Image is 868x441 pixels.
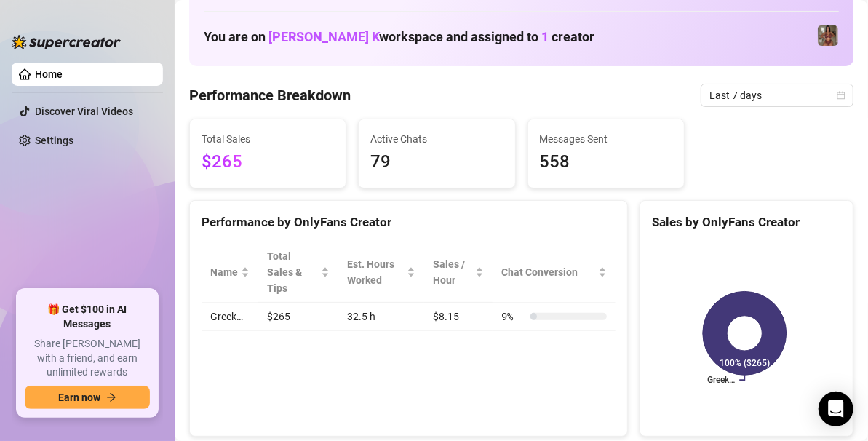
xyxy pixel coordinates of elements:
[501,309,525,325] span: 9 %
[837,91,845,100] span: calendar
[268,29,379,44] span: [PERSON_NAME] K
[709,84,845,106] span: Last 7 days
[370,148,503,176] span: 79
[540,148,672,176] span: 558
[424,242,493,303] th: Sales / Hour
[267,248,318,296] span: Total Sales & Tips
[652,212,841,232] div: Sales by OnlyFans Creator
[370,131,503,147] span: Active Chats
[338,303,424,331] td: 32.5 h
[541,29,549,44] span: 1
[35,68,63,80] a: Home
[25,303,150,331] span: 🎁 Get $100 in AI Messages
[202,242,258,303] th: Name
[12,35,121,49] img: logo-BBDzfeDw.svg
[818,25,838,46] img: Greek
[258,242,338,303] th: Total Sales & Tips
[347,256,404,288] div: Est. Hours Worked
[35,135,73,146] a: Settings
[540,131,672,147] span: Messages Sent
[25,386,150,409] button: Earn nowarrow-right
[424,303,493,331] td: $8.15
[210,264,238,280] span: Name
[189,85,351,106] h4: Performance Breakdown
[58,392,100,403] span: Earn now
[202,212,616,232] div: Performance by OnlyFans Creator
[204,29,594,45] h1: You are on workspace and assigned to creator
[501,264,595,280] span: Chat Conversion
[202,131,334,147] span: Total Sales
[202,303,258,331] td: Greek…
[258,303,338,331] td: $265
[708,376,736,386] text: Greek…
[433,256,472,288] span: Sales / Hour
[819,392,853,426] div: Open Intercom Messenger
[25,337,150,380] span: Share [PERSON_NAME] with a friend, and earn unlimited rewards
[35,106,133,117] a: Discover Viral Videos
[202,148,334,176] span: $265
[106,392,116,402] span: arrow-right
[493,242,616,303] th: Chat Conversion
